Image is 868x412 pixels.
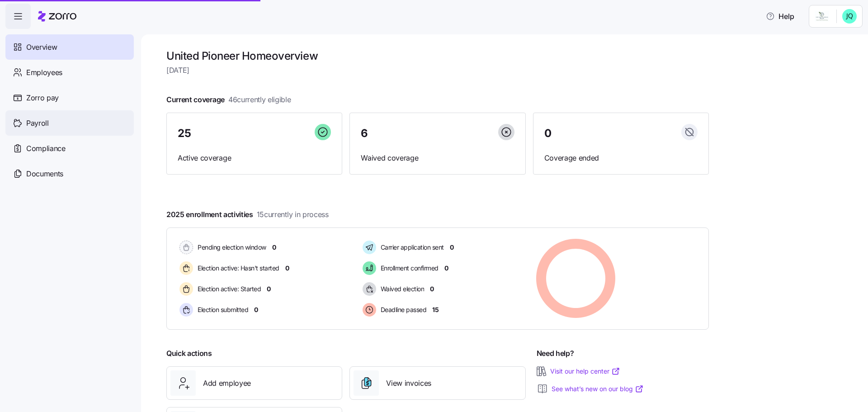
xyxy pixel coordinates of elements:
a: See what’s new on our blog [552,384,644,393]
a: Visit our help center [550,367,620,376]
span: Help [766,11,794,22]
span: Employees [26,67,62,78]
span: Active coverage [178,152,331,164]
span: 46 currently eligible [228,94,291,105]
span: 0 [450,243,454,252]
button: Help [759,7,802,25]
span: Quick actions [166,348,212,359]
a: Documents [5,161,134,186]
span: 6 [361,128,368,139]
span: Documents [26,168,63,180]
img: Employer logo [815,11,829,22]
span: 15 [432,305,439,314]
span: 25 [178,128,191,139]
span: Deadline passed [378,305,427,314]
a: Compliance [5,136,134,161]
span: Overview [26,42,57,53]
span: 0 [430,284,434,294]
a: Zorro pay [5,85,134,110]
span: Carrier application sent [378,243,444,252]
a: Payroll [5,110,134,136]
span: 0 [254,305,258,314]
span: Pending election window [195,243,266,252]
span: [DATE] [166,65,709,76]
span: Zorro pay [26,92,59,104]
span: Payroll [26,118,49,129]
img: 4b8e4801d554be10763704beea63fd77 [842,9,857,24]
span: Election active: Started [195,284,261,294]
span: 0 [444,264,448,273]
a: Overview [5,34,134,60]
span: View invoices [386,378,431,389]
span: Election active: Hasn't started [195,264,279,273]
span: Add employee [203,378,251,389]
span: 0 [267,284,271,294]
span: 2025 enrollment activities [166,209,329,220]
a: Employees [5,60,134,85]
span: 15 currently in process [257,209,329,220]
span: Enrollment confirmed [378,264,439,273]
span: Need help? [537,348,574,359]
span: Current coverage [166,94,291,105]
span: Waived coverage [361,152,514,164]
span: Compliance [26,143,66,154]
span: 0 [285,264,289,273]
h1: United Pioneer Home overview [166,49,709,63]
span: Election submitted [195,305,248,314]
span: Coverage ended [544,152,698,164]
span: Waived election [378,284,425,294]
span: 0 [544,128,552,139]
span: 0 [272,243,276,252]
